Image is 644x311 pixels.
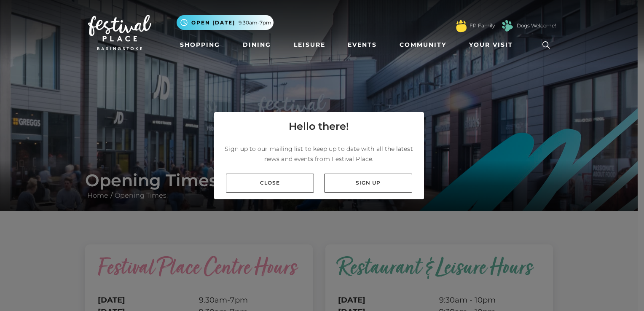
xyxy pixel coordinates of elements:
a: Events [344,37,380,53]
button: Open [DATE] 9.30am-7pm [177,15,274,30]
a: FP Family [470,22,495,29]
a: Shopping [177,37,223,53]
a: Dining [239,37,274,53]
a: Leisure [290,37,329,53]
p: Sign up to our mailing list to keep up to date with all the latest news and events from Festival ... [221,144,417,164]
a: Community [396,37,450,53]
span: 9.30am-7pm [239,19,271,27]
a: Your Visit [466,37,521,53]
a: Sign up [324,174,412,193]
a: Dogs Welcome! [517,22,556,29]
span: Open [DATE] [191,19,235,27]
span: Your Visit [469,40,513,49]
a: Close [226,174,314,193]
h4: Hello there! [289,119,349,134]
img: Festival Place Logo [88,15,151,50]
